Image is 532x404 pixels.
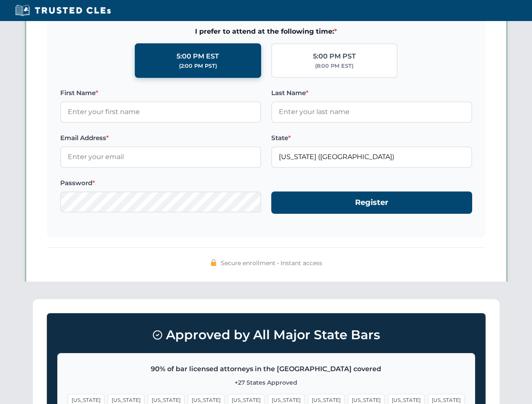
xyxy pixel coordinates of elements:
[179,62,217,70] div: (2:00 PM PST)
[60,26,472,37] span: I prefer to attend at the following time:
[313,51,356,62] div: 5:00 PM PST
[271,146,472,167] input: Florida (FL)
[176,51,219,62] div: 5:00 PM EST
[60,101,261,122] input: Enter your first name
[271,191,472,214] button: Register
[221,258,322,268] span: Secure enrollment • Instant access
[68,378,465,387] p: +27 States Approved
[271,88,472,98] label: Last Name
[210,259,217,266] img: 🔒
[315,62,353,70] div: (8:00 PM EST)
[68,364,465,375] p: 90% of bar licensed attorneys in the [GEOGRAPHIC_DATA] covered
[60,178,261,188] label: Password
[271,133,472,143] label: State
[60,146,261,167] input: Enter your email
[60,88,261,98] label: First Name
[271,101,472,122] input: Enter your last name
[13,4,113,17] img: Trusted CLEs
[60,133,261,143] label: Email Address
[57,324,475,346] h3: Approved by All Major State Bars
